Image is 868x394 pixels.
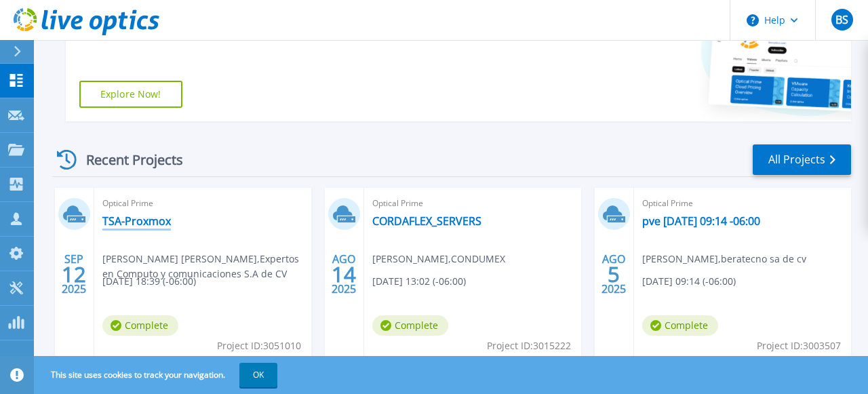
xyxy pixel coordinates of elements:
span: 5 [608,269,620,280]
span: [DATE] 18:39 (-06:00) [102,274,196,289]
span: Project ID: 3015222 [487,338,571,353]
span: Complete [642,315,718,336]
span: BS [835,14,848,25]
a: Explore Now! [79,81,182,108]
div: SEP 2025 [61,250,87,299]
span: [PERSON_NAME] , CONDUMEX [372,252,505,267]
span: Optical Prime [372,196,573,211]
span: Complete [102,315,178,336]
a: pve [DATE] 09:14 -06:00 [642,214,760,228]
a: All Projects [753,144,851,175]
span: This site uses cookies to track your navigation. [37,363,277,387]
a: TSA-Proxmox [102,214,171,228]
span: Project ID: 3051010 [217,338,301,353]
span: Optical Prime [102,196,303,211]
span: 14 [332,269,356,280]
span: 12 [62,269,86,280]
div: AGO 2025 [331,250,357,299]
div: AGO 2025 [601,250,627,299]
span: Optical Prime [642,196,843,211]
span: Complete [372,315,448,336]
button: OK [239,363,277,387]
span: [PERSON_NAME] , beratecno sa de cv [642,252,806,267]
span: [PERSON_NAME] [PERSON_NAME] , Expertos en Computo y comunicaciones S.A de CV [102,252,311,281]
a: CORDAFLEX_SERVERS [372,214,481,228]
div: Recent Projects [52,143,201,176]
span: [DATE] 13:02 (-06:00) [372,274,466,289]
span: [DATE] 09:14 (-06:00) [642,274,736,289]
span: Project ID: 3003507 [757,338,841,353]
